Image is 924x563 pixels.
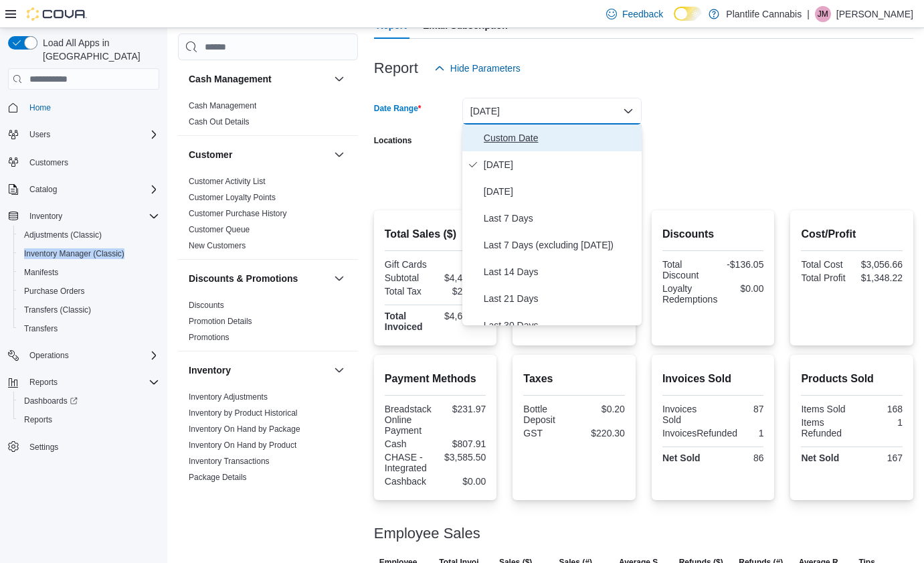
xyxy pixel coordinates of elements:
span: Transfers [24,323,58,334]
span: Discounts [189,300,224,311]
button: Cash Management [189,72,329,86]
h3: Cash Management [189,72,272,86]
div: Loyalty Redemptions [662,283,718,305]
span: Cash Out Details [189,116,250,127]
input: Dark Mode [674,7,702,21]
div: 86 [716,453,764,463]
span: Inventory Manager (Classic) [19,246,159,262]
span: Inventory by Product Historical [189,408,298,418]
h2: Discounts [662,226,764,242]
a: Purchase Orders [19,283,90,299]
div: Total Cost [801,259,849,270]
div: $4,404.88 [438,272,486,283]
nav: Complex example [8,92,159,491]
span: Manifests [24,267,58,278]
strong: Net Sold [662,453,701,463]
div: 167 [854,453,903,463]
div: 1 [854,417,903,428]
img: Cova [27,7,87,21]
a: Inventory Manager (Classic) [19,246,130,262]
div: GST [523,428,571,438]
button: Operations [3,346,165,365]
button: Settings [3,437,165,457]
div: Total Tax [385,286,433,297]
h3: Employee Sales [374,526,480,542]
span: Customer Loyalty Points [189,192,276,203]
div: $220.30 [577,428,625,438]
div: $0.20 [577,404,625,414]
button: Reports [3,373,165,392]
span: Last 14 Days [484,264,636,280]
a: Discounts [189,301,224,310]
div: $231.97 [438,404,486,414]
div: Breadstack Online Payment [385,404,433,436]
span: Reports [24,374,159,390]
div: Invoices Sold [662,404,711,425]
span: Hide Parameters [450,62,521,75]
h3: Discounts & Promotions [189,272,298,285]
span: Customers [24,153,159,170]
span: Transfers [19,321,159,337]
a: Adjustments (Classic) [19,227,107,243]
h2: Payment Methods [385,371,486,387]
div: $0.00 [438,259,486,270]
span: Last 21 Days [484,291,636,307]
h2: Cost/Profit [801,226,903,242]
div: $220.50 [438,286,486,297]
span: Promotion Details [189,316,252,327]
div: $3,056.66 [854,259,903,270]
span: Manifests [19,264,159,280]
div: Select listbox [462,125,642,325]
span: Inventory On Hand by Product [189,440,296,451]
a: Customer Purchase History [189,209,287,218]
span: Feedback [622,7,663,21]
button: Inventory [189,364,329,377]
h2: Invoices Sold [662,371,764,387]
a: Customer Activity List [189,177,266,186]
span: JM [818,6,828,22]
span: Dashboards [19,393,159,409]
a: Promotions [189,333,229,342]
a: Manifests [19,264,64,280]
span: Purchase Orders [19,283,159,299]
a: Customer Loyalty Points [189,193,276,202]
button: Transfers (Classic) [13,301,165,319]
button: Reports [24,374,63,390]
span: Customer Purchase History [189,208,287,219]
span: Inventory [24,208,159,224]
p: | [807,6,810,22]
button: Purchase Orders [13,282,165,301]
a: Cash Management [189,101,256,110]
span: Purchase Orders [24,286,85,297]
div: Discounts & Promotions [178,297,358,351]
a: Inventory by Product Historical [189,408,298,418]
span: Home [24,99,159,116]
button: [DATE] [462,98,642,125]
button: Manifests [13,263,165,282]
button: Customers [3,152,165,171]
span: Promotions [189,332,229,343]
span: Last 7 Days (excluding [DATE]) [484,237,636,253]
div: Gift Cards [385,259,433,270]
div: Cash Management [178,98,358,135]
button: Users [24,127,56,143]
span: Customers [29,157,68,168]
span: Inventory Transactions [189,456,270,467]
span: Operations [24,347,159,364]
span: Customer Queue [189,224,250,235]
span: New Customers [189,240,246,251]
span: Dashboards [24,396,78,406]
div: InvoicesRefunded [662,428,737,438]
span: [DATE] [484,183,636,199]
div: Subtotal [385,272,433,283]
span: Adjustments (Classic) [19,227,159,243]
span: Inventory Adjustments [189,392,268,402]
div: 168 [854,404,903,414]
div: CHASE - Integrated [385,452,433,473]
h2: Taxes [523,371,625,387]
span: Catalog [24,181,159,197]
a: Promotion Details [189,317,252,326]
span: Users [29,129,50,140]
span: Reports [29,377,58,388]
span: Settings [29,442,58,453]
